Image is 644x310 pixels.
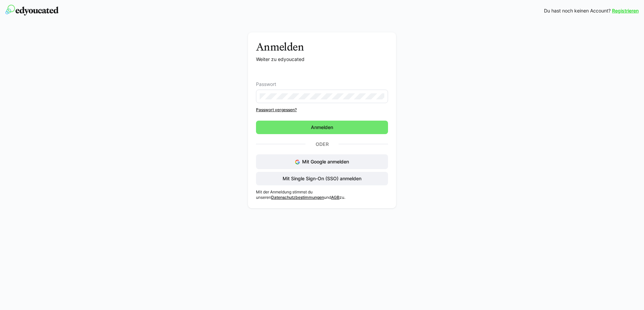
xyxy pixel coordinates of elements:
[256,154,388,169] button: Mit Google anmelden
[310,124,334,131] span: Anmelden
[256,121,388,134] button: Anmelden
[256,56,388,63] p: Weiter zu edyoucated
[302,159,349,164] span: Mit Google anmelden
[256,172,388,185] button: Mit Single Sign-On (SSO) anmelden
[282,175,362,182] span: Mit Single Sign-On (SSO) anmelden
[612,7,639,14] a: Registrieren
[256,82,276,87] span: Passwort
[305,139,339,149] p: Oder
[331,195,340,200] a: AGB
[256,107,388,113] a: Passwort vergessen?
[271,195,324,200] a: Datenschutzbestimmungen
[5,5,59,15] img: edyoucated
[544,7,611,14] span: Du hast noch keinen Account?
[256,40,388,53] h3: Anmelden
[256,189,388,200] p: Mit der Anmeldung stimmst du unseren und zu.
